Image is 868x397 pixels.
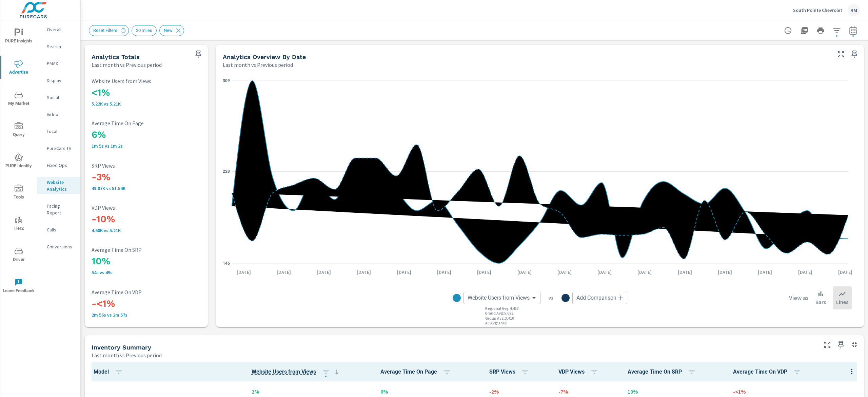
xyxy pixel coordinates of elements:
p: Pacing Report [47,203,75,216]
h3: -<1% [92,298,201,309]
div: Overall [37,24,80,35]
p: [DATE] [673,269,697,276]
button: Make Fullscreen [822,339,833,350]
p: [DATE] [753,269,777,276]
text: 228 [223,169,230,174]
div: Reset Filters [89,25,129,36]
h3: 6% [92,129,201,140]
h6: View as [789,295,809,301]
span: VDP Views [558,368,601,376]
p: [DATE] [232,269,256,276]
p: Regional Avg : 4,453 [485,306,519,311]
text: 309 [223,78,230,83]
p: -2% [489,387,548,396]
p: Last month vs Previous period [223,61,293,69]
span: Save this to your personalized report [849,49,860,60]
p: [DATE] [833,269,857,276]
p: All Avg : 3,900 [485,321,507,325]
p: 2% [252,387,370,396]
span: Query [2,122,35,139]
span: Add Comparison [576,295,616,301]
p: [DATE] [472,269,496,276]
h3: -10% [92,213,201,225]
p: Average Time On Page [92,120,201,126]
div: Fixed Ops [37,160,80,170]
span: SRP Views [489,368,532,376]
span: Reset Filters [89,28,121,33]
span: My Market [2,91,35,108]
h3: -3% [92,171,201,183]
p: Website Analytics [47,179,75,192]
div: Pacing Report [37,201,80,218]
div: Website Users from Views [463,292,540,304]
p: Local [47,128,75,135]
button: Select Date Range [846,24,860,37]
p: [DATE] [713,269,737,276]
p: Last month vs Previous period [92,351,162,359]
text: 146 [223,261,230,266]
span: Model [94,368,125,376]
p: Video [47,111,75,118]
div: Conversions [37,242,80,252]
div: nav menu [0,20,37,301]
p: 1m 5s vs 1m 2s [92,143,201,149]
div: Search [37,41,80,52]
span: New [160,28,177,33]
p: 6% [380,387,478,396]
p: PMAX [47,60,75,67]
p: 10% [628,387,722,396]
span: Website User is counting unique users per vehicle. A user may view multiple vehicles in one sessi... [252,368,316,376]
div: Add Comparison [572,292,627,304]
span: Leave Feedback [2,278,35,295]
p: [DATE] [272,269,296,276]
p: PureCars TV [47,145,75,152]
span: Tools [2,185,35,201]
p: Display [47,77,75,84]
p: SRP Views [92,163,201,169]
p: Average Time On VDP [92,289,201,295]
button: Print Report [814,24,827,37]
p: VDP Views [92,205,201,211]
p: 54s vs 49s [92,270,201,275]
p: 49,866 vs 51,537 [92,186,201,191]
p: [DATE] [553,269,576,276]
span: Driver [2,247,35,264]
p: Social [47,94,75,101]
div: Social [37,92,80,102]
span: PURE Insights [2,29,35,45]
p: 4,683 vs 5,210 [92,228,201,233]
p: vs [540,295,561,301]
div: RM [848,4,860,16]
p: South Pointe Chevrolet [793,7,842,13]
p: Last month vs Previous period [92,61,162,69]
button: Make Fullscreen [835,49,846,60]
p: [DATE] [793,269,817,276]
p: Website Users from Views [92,78,201,84]
div: Video [37,109,80,119]
div: Display [37,75,80,86]
p: Average Time On SRP [92,247,201,253]
p: 2m 56s vs 2m 57s [92,312,201,318]
p: -7% [558,387,617,396]
div: New [159,25,184,36]
p: [DATE] [513,269,536,276]
span: Save this to your personalized report [835,339,846,350]
p: Overall [47,26,75,33]
span: Website Users from Views [252,368,341,376]
span: Advertise [2,60,35,76]
p: Calls [47,226,75,233]
span: 20 miles [132,28,156,33]
p: [DATE] [432,269,456,276]
div: Local [37,126,80,136]
span: Average Time On VDP [733,368,826,376]
div: Website Analytics [37,177,80,194]
span: Average Time On Page [380,368,454,376]
h5: Inventory Summary [92,344,151,351]
p: [DATE] [392,269,416,276]
h5: Analytics Totals [92,53,140,60]
p: Search [47,43,75,50]
p: 5.22K vs 5.21K [92,101,201,107]
p: Conversions [47,243,75,250]
button: "Export Report to PDF" [797,24,811,37]
div: Calls [37,225,80,235]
